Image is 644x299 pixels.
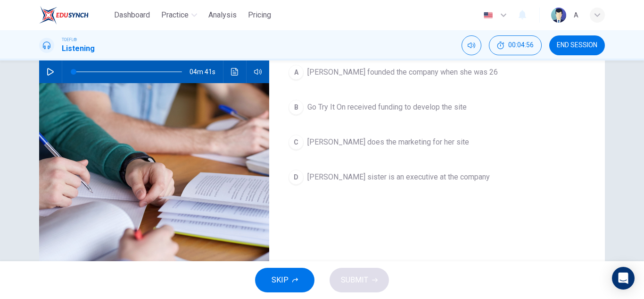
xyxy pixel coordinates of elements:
[110,7,154,24] button: Dashboard
[39,6,89,25] img: EduSynch logo
[289,170,304,185] div: D
[307,102,467,113] span: Go Try It On received funding to develop the site
[462,35,481,55] div: Mute
[39,6,110,25] a: EduSynch logo
[244,7,275,24] button: Pricing
[307,67,498,78] span: [PERSON_NAME] founded the company when she was 26
[284,165,590,189] button: D[PERSON_NAME] sister is an executive at the company
[255,268,314,292] button: SKIP
[489,35,542,55] button: 00:04:56
[114,9,150,21] span: Dashboard
[612,267,635,290] div: Open Intercom Messenger
[62,43,95,54] h1: Listening
[482,12,494,19] img: en
[190,60,223,83] span: 04m 41s
[284,95,590,119] button: BGo Try It On received funding to develop the site
[205,7,240,24] button: Analysis
[157,7,201,24] button: Practice
[161,9,189,21] span: Practice
[208,9,237,21] span: Analysis
[284,130,590,154] button: C[PERSON_NAME] does the marketing for her site
[549,35,605,55] button: END SESSION
[289,65,304,80] div: A
[284,60,590,84] button: A[PERSON_NAME] founded the company when she was 26
[307,171,490,183] span: [PERSON_NAME] sister is an executive at the company
[489,35,542,55] div: Hide
[508,42,534,49] span: 00:04:56
[307,137,469,148] span: [PERSON_NAME] does the marketing for her site
[574,9,578,21] div: A
[289,135,304,150] div: C
[248,9,271,21] span: Pricing
[272,273,289,287] span: SKIP
[551,8,566,23] img: Profile picture
[62,36,77,43] span: TOEFL®
[557,42,597,49] span: END SESSION
[227,60,242,83] button: Click to see the audio transcription
[289,100,304,115] div: B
